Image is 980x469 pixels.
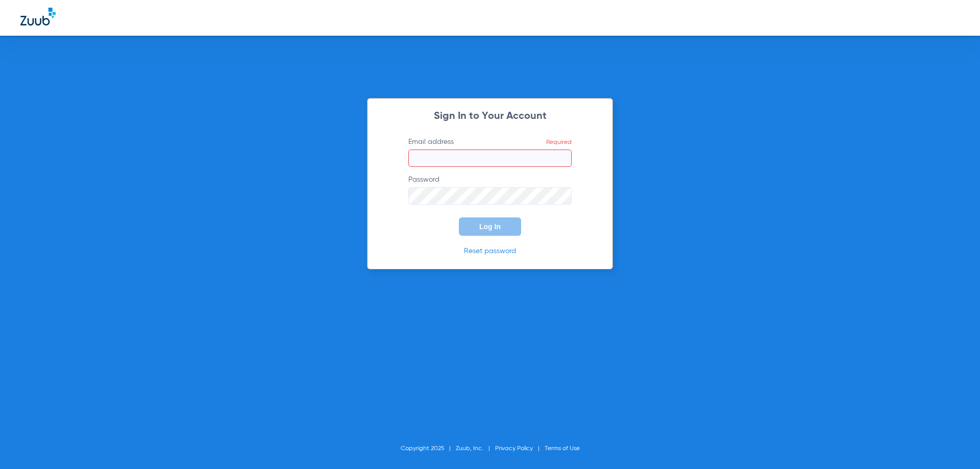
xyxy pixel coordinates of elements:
[459,217,521,236] button: Log In
[456,443,495,454] li: Zuub, Inc.
[479,223,501,231] span: Log In
[408,187,572,205] input: Password
[546,139,572,145] span: Required
[495,446,533,452] a: Privacy Policy
[408,150,572,167] input: Email addressRequired
[408,137,572,167] label: Email address
[401,443,456,454] li: Copyright 2025
[393,111,587,121] h2: Sign In to Your Account
[464,248,516,255] a: Reset password
[408,175,572,205] label: Password
[545,446,580,452] a: Terms of Use
[20,8,56,26] img: Zuub Logo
